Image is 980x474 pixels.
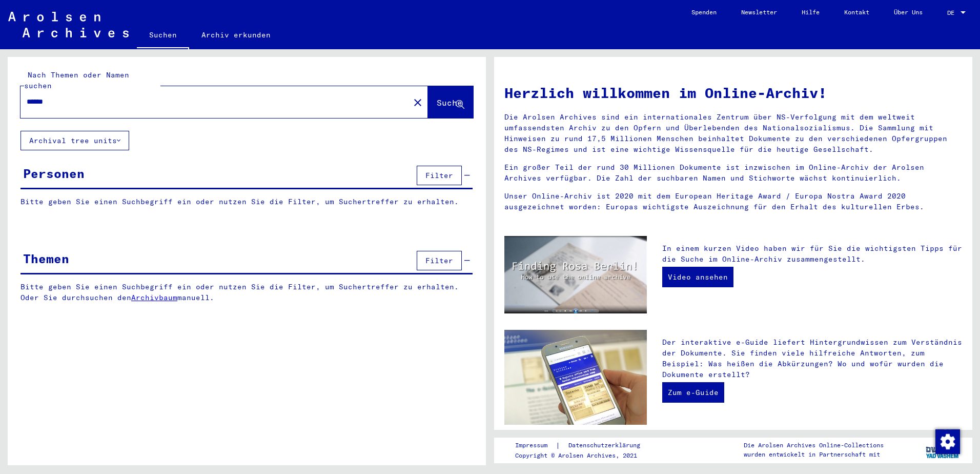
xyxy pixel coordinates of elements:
[504,82,962,104] h1: Herzlich willkommen im Online-Archiv!
[417,251,462,270] button: Filter
[662,243,962,265] p: In einem kurzen Video haben wir für Sie die wichtigsten Tipps für die Suche im Online-Archiv zusa...
[504,330,647,425] img: eguide.jpg
[662,382,724,403] a: Zum e-Guide
[935,429,960,454] img: Zustimmung ändern
[425,171,453,180] span: Filter
[947,9,958,16] span: DE
[417,166,462,185] button: Filter
[189,23,283,47] a: Archiv erkunden
[515,440,652,451] div: |
[428,86,473,118] button: Suche
[23,164,85,183] div: Personen
[504,112,962,155] p: Die Arolsen Archives sind ein internationales Zentrum über NS-Verfolgung mit dem weltweit umfasse...
[21,196,473,207] p: Bitte geben Sie einen Suchbegriff ein oder nutzen Sie die Filter, um Suchertreffer zu erhalten.
[744,441,884,450] p: Die Arolsen Archives Online-Collections
[560,440,652,451] a: Datenschutzerklärung
[924,437,962,463] img: yv_logo.png
[412,96,424,109] mat-icon: close
[504,236,647,313] img: video.jpg
[425,256,453,265] span: Filter
[21,131,129,150] button: Archival tree units
[437,97,462,108] span: Suche
[515,440,556,451] a: Impressum
[504,162,962,184] p: Ein großer Teil der rund 30 Millionen Dokumente ist inzwischen im Online-Archiv der Arolsen Archi...
[407,92,428,112] button: Clear
[131,293,177,302] a: Archivbaum
[504,191,962,212] p: Unser Online-Archiv ist 2020 mit dem European Heritage Award / Europa Nostra Award 2020 ausgezeic...
[662,267,733,287] a: Video ansehen
[515,451,652,460] p: Copyright © Arolsen Archives, 2021
[662,337,962,380] p: Der interaktive e-Guide liefert Hintergrundwissen zum Verständnis der Dokumente. Sie finden viele...
[21,282,473,303] p: Bitte geben Sie einen Suchbegriff ein oder nutzen Sie die Filter, um Suchertreffer zu erhalten. O...
[935,429,959,453] div: Zustimmung ändern
[744,450,884,459] p: wurden entwickelt in Partnerschaft mit
[8,12,129,37] img: Arolsen_neg.svg
[24,70,129,90] mat-label: Nach Themen oder Namen suchen
[23,249,69,268] div: Themen
[137,23,189,49] a: Suchen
